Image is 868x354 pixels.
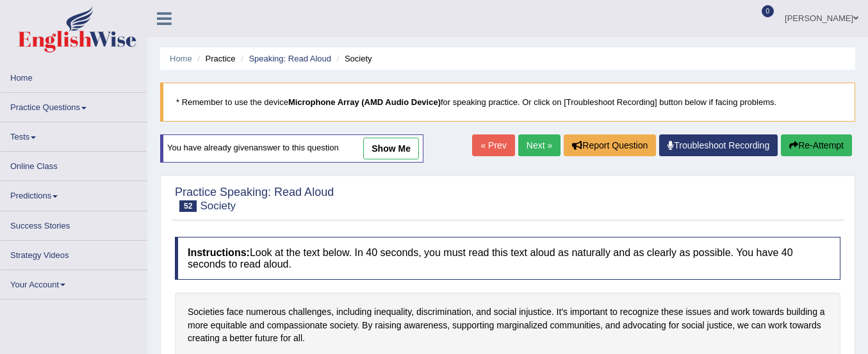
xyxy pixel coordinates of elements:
[160,134,423,163] div: You have already given answer to this question
[200,200,236,212] small: Society
[334,52,372,65] li: Society
[1,63,147,88] a: Home
[518,134,561,156] a: Next »
[1,211,147,236] a: Success Stories
[175,237,840,280] h4: Look at the text below. In 40 seconds, you must read this text aloud as naturally and as clearly ...
[194,52,235,65] li: Practice
[781,134,852,156] button: Re-Attempt
[1,122,147,147] a: Tests
[188,247,250,258] b: Instructions:
[175,186,334,212] h2: Practice Speaking: Read Aloud
[363,138,419,159] a: show me
[170,54,192,63] a: Home
[1,152,147,177] a: Online Class
[472,134,514,156] a: « Prev
[762,5,774,17] span: 0
[1,270,147,295] a: Your Account
[1,93,147,118] a: Practice Questions
[564,134,656,156] button: Report Question
[659,134,778,156] a: Troubleshoot Recording
[1,241,147,266] a: Strategy Videos
[288,97,441,107] b: Microphone Array (AMD Audio Device)
[179,200,197,212] span: 52
[1,181,147,206] a: Predictions
[249,54,331,63] a: Speaking: Read Aloud
[160,83,855,122] blockquote: * Remember to use the device for speaking practice. Or click on [Troubleshoot Recording] button b...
